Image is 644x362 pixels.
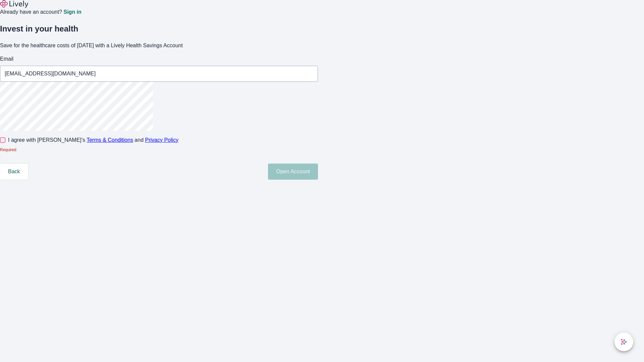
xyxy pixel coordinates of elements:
[8,136,178,144] span: I agree with [PERSON_NAME]’s and
[63,9,81,15] a: Sign in
[87,137,133,143] a: Terms & Conditions
[621,339,627,345] svg: Lively AI Assistant
[614,333,633,351] button: chat
[145,137,179,143] a: Privacy Policy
